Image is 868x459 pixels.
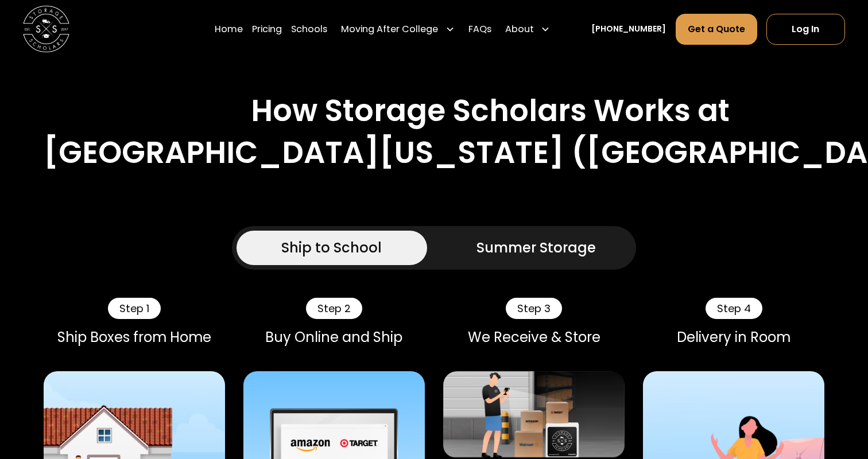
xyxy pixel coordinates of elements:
[591,23,666,35] a: [PHONE_NUMBER]
[306,298,362,320] div: Step 2
[252,13,282,45] a: Pricing
[643,329,824,345] div: Delivery in Room
[676,13,757,44] a: Get a Quote
[281,238,382,258] div: Ship to School
[336,13,459,45] div: Moving After College
[108,298,161,320] div: Step 1
[341,22,438,36] div: Moving After College
[501,13,555,45] div: About
[506,298,562,320] div: Step 3
[23,6,69,52] img: Storage Scholars main logo
[505,22,534,36] div: About
[706,298,762,320] div: Step 4
[23,6,69,52] a: home
[291,13,327,45] a: Schools
[243,329,425,345] div: Buy Online and Ship
[251,93,730,129] h2: How Storage Scholars Works at
[476,238,596,258] div: Summer Storage
[468,13,491,45] a: FAQs
[44,329,225,345] div: Ship Boxes from Home
[215,13,243,45] a: Home
[443,329,625,345] div: We Receive & Store
[766,13,845,44] a: Log In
